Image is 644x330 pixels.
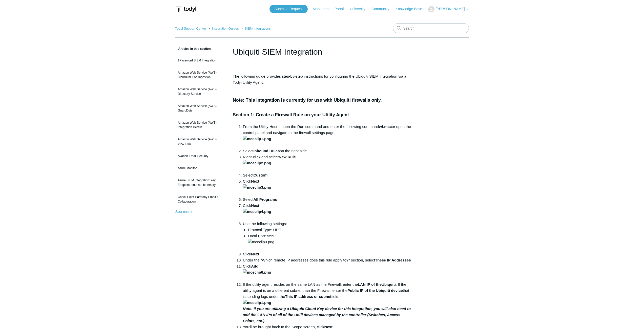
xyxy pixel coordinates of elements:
a: See more [175,209,192,214]
li: Protocol Type: UDP [248,227,411,233]
img: mceclip1.png [243,300,271,306]
span: Articles in this section [175,47,211,51]
a: Avanan Email Security [175,151,225,161]
span: [PERSON_NAME] [435,7,465,11]
li: You'll be brought back to the Scope screen, click [243,324,411,330]
li: Use the following settings: [243,221,411,251]
a: Amazon Web Service (AWS) Integration Details [175,118,225,132]
li: Select [243,196,411,203]
img: mceclip2.png [243,160,271,166]
li: Todyl Support Center [175,27,207,30]
strong: LAN IP of the [358,282,382,287]
strong: Add [243,264,271,274]
img: mceclip3.png [243,184,271,190]
li: Right-click and select [243,154,411,172]
a: Management Portal [313,6,349,12]
img: mceclip4.png [243,209,271,215]
strong: Next [243,179,271,189]
img: mceclip1.png [243,136,271,142]
li: Select [243,172,411,178]
li: If the utility agent resides on the same LAN as the Firewall, enter the . If the utility agent is... [243,281,411,324]
input: Search [393,23,469,33]
a: 1Password SIEM Integration [175,56,225,65]
a: Azure Monitor [175,163,225,173]
strong: Next [324,325,333,329]
strong: Next [243,203,271,214]
li: From the Utility Host – open the Run command and enter the following command or open the control ... [243,124,411,148]
li: SIEM Integrations [240,27,271,30]
a: SIEM Integrations [245,27,271,30]
h3: Note: This integration is currently for use with Ubiquiti firewalls only. Section 1: Create a Fir... [233,89,411,118]
a: Check Point Harmony Email & Collaboration [175,192,225,206]
a: Community [371,6,394,12]
a: Azure SIEM Integration: key Endpoint must not be empty [175,175,225,190]
strong: All Programs [253,197,277,202]
a: Todyl Support Center [175,27,206,30]
a: Submit a Request [269,5,308,13]
a: Amazon Web Service (AWS) VPC Flow [175,135,225,149]
strong: wf.msc [379,124,392,129]
li: Under the "Which remote IP addresses does this rule apply to?" section, select [243,257,411,263]
strong: Inbound Rules [253,149,280,153]
strong: Ubiquiti [382,282,396,287]
li: Integration Guides [207,27,240,30]
img: mceclip6.png [243,269,271,275]
strong: Custom [253,173,267,177]
a: University [350,6,370,12]
li: Click [243,251,411,257]
strong: Public IP of the Ubiquiti device [347,288,403,293]
strong: New Rule [279,155,296,159]
em: Note: If you are utilizing a Ubiquiti Cloud Key device for this integration, you will also need t... [243,306,411,323]
img: Todyl Support Center Help Center home page [175,5,197,14]
a: Integration Guides [212,27,239,30]
img: mceclip0.png [248,239,274,245]
strong: These IP Addresses [375,258,411,262]
li: Click [243,203,411,221]
li: Click [243,178,411,196]
li: Click [243,263,411,281]
a: Knowledge Base [396,6,427,12]
strong: This IP address or subnet [285,294,331,299]
li: Select on the right side [243,148,411,154]
a: Amazon Web Service (AWS) Directory Service [175,84,225,99]
strong: Next [251,252,259,256]
h1: Ubiquiti SIEM Integration [233,46,411,58]
li: Local Port: 9550 [248,233,411,251]
p: The following guide provides step-by-step instructions for configuring the Ubiquiti SIEM integrat... [233,73,411,85]
button: [PERSON_NAME] [428,6,469,12]
a: Amazon Web Service (AWS) GuardDuty [175,101,225,115]
a: Amazon Web Service (AWS) CloudTrail Log Ingestion [175,68,225,82]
